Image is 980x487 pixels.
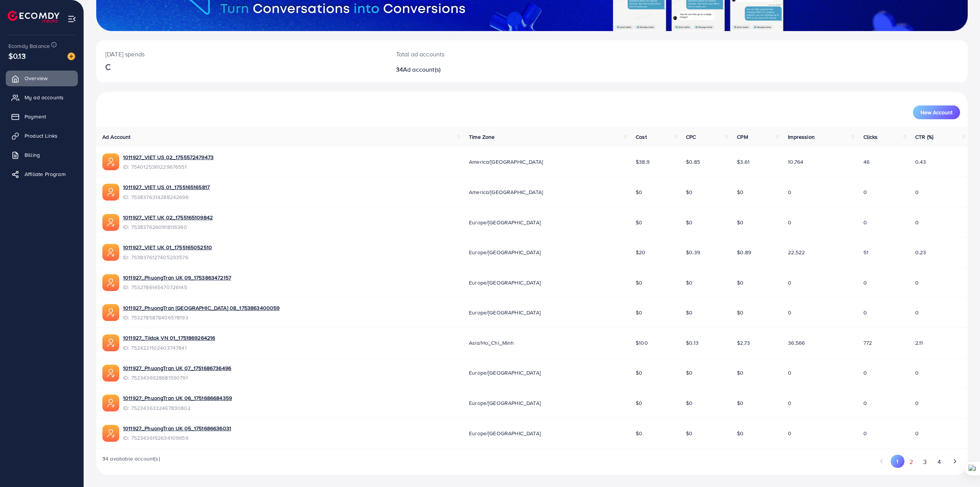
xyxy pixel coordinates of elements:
[686,399,692,407] span: $0
[891,455,904,468] button: Go to page 1
[6,71,78,86] a: Overview
[469,219,541,226] span: Europe/[GEOGRAPHIC_DATA]
[123,274,231,281] a: 1011927_PhuongTran UK 09_1753863472157
[469,279,541,286] span: Europe/[GEOGRAPHIC_DATA]
[913,105,960,119] button: New Account
[636,133,647,141] span: Cost
[123,183,210,191] a: 1011927_VIET US 01_1755165165817
[102,365,119,382] img: ic-ads-acc.e4c84228.svg
[123,424,231,432] a: 1011927_PhuongTran UK 05_1751686636031
[918,455,932,469] button: Go to page 3
[788,279,791,286] span: 0
[788,219,791,226] span: 0
[788,309,791,316] span: 0
[67,15,76,23] img: menu
[102,334,119,351] img: ic-ads-acc.e4c84228.svg
[788,399,791,407] span: 0
[25,94,64,101] span: My ad accounts
[788,429,791,437] span: 0
[863,248,868,256] span: 51
[123,364,231,372] a: 1011927_PhuongTran UK 07_1751686736496
[636,279,642,286] span: $0
[737,369,743,377] span: $0
[686,133,696,141] span: CPC
[686,279,692,286] span: $0
[737,339,750,347] span: $2.73
[737,219,743,226] span: $0
[102,133,131,141] span: Ad Account
[123,214,213,221] a: 1011927_VIET UK 02_1755165109842
[686,248,700,256] span: $0.39
[915,399,919,407] span: 0
[636,188,642,196] span: $0
[737,429,743,437] span: $0
[123,253,212,261] span: ID: 7538376127405293576
[6,147,78,163] a: Billing
[123,304,280,312] a: 1011927_PhuongTran [GEOGRAPHIC_DATA] 08_1753863400059
[469,429,541,437] span: Europe/[GEOGRAPHIC_DATA]
[875,455,962,469] ul: Pagination
[636,369,642,377] span: $0
[8,50,26,61] span: $0.13
[915,219,919,226] span: 0
[469,158,543,166] span: America/[GEOGRAPHIC_DATA]
[863,219,867,226] span: 0
[686,369,692,377] span: $0
[636,248,645,256] span: $20
[25,74,48,82] span: Overview
[686,158,700,166] span: $0.85
[788,188,791,196] span: 0
[123,314,280,321] span: ID: 7532785878406578193
[915,369,919,377] span: 0
[8,11,59,23] a: logo
[6,90,78,105] a: My ad accounts
[788,158,803,166] span: 10,764
[469,369,541,377] span: Europe/[GEOGRAPHIC_DATA]
[403,65,441,74] span: Ad account(s)
[396,49,595,59] p: Total ad accounts
[636,309,642,316] span: $0
[863,133,878,141] span: Clicks
[123,243,212,251] a: 1011927_VIET UK 01_1755165052510
[6,128,78,143] a: Product Links
[915,133,933,141] span: CTR (%)
[788,339,805,347] span: 36,566
[932,455,946,469] button: Go to page 4
[123,163,214,171] span: ID: 7540125361229676551
[788,133,815,141] span: Impression
[915,309,919,316] span: 0
[67,53,75,60] img: image
[469,188,543,196] span: America/[GEOGRAPHIC_DATA]
[636,399,642,407] span: $0
[737,279,743,286] span: $0
[915,248,926,256] span: 0.23
[396,66,595,73] h2: 34
[863,158,870,166] span: 46
[102,304,119,321] img: ic-ads-acc.e4c84228.svg
[863,339,872,347] span: 772
[25,151,40,159] span: Billing
[469,309,541,316] span: Europe/[GEOGRAPHIC_DATA]
[737,133,748,141] span: CPM
[123,334,215,342] a: 1011927_Tiktok VN 01_1751869264216
[915,339,923,347] span: 2.11
[123,153,214,161] a: 1011927_VIET US 02_1755572479473
[863,188,867,196] span: 0
[863,279,867,286] span: 0
[105,49,378,59] p: [DATE] spends
[863,429,867,437] span: 0
[102,244,119,261] img: ic-ads-acc.e4c84228.svg
[25,132,58,140] span: Product Links
[686,309,692,316] span: $0
[863,309,867,316] span: 0
[469,399,541,407] span: Europe/[GEOGRAPHIC_DATA]
[686,219,692,226] span: $0
[788,248,805,256] span: 22,522
[636,219,642,226] span: $0
[737,158,750,166] span: $3.61
[123,193,210,201] span: ID: 7538376314288242696
[737,399,743,407] span: $0
[863,369,867,377] span: 0
[737,309,743,316] span: $0
[102,455,160,469] span: 34 available account(s)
